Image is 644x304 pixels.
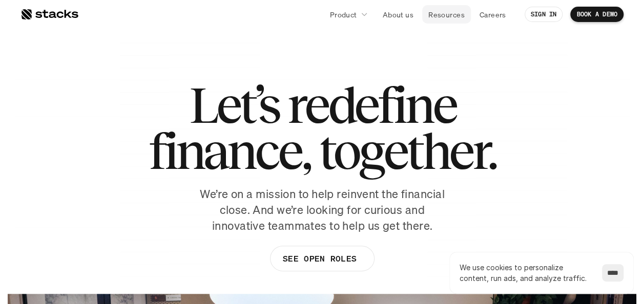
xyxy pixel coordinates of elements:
[576,11,617,18] p: BOOK A DEMO
[422,5,471,24] a: Resources
[194,186,450,233] p: We’re on a mission to help reinvent the financial close. And we’re looking for curious and innova...
[428,9,465,20] p: Resources
[531,11,557,18] p: SIGN IN
[149,82,496,174] h1: Let’s redefine finance, together.
[473,5,512,24] a: Careers
[282,251,356,266] p: SEE OPEN ROLES
[377,5,420,24] a: About us
[480,9,506,20] p: Careers
[269,246,374,271] a: SEE OPEN ROLES
[460,262,592,284] p: We use cookies to personalize content, run ads, and analyze traffic.
[330,9,357,20] p: Product
[383,9,413,20] p: About us
[525,7,563,22] a: SIGN IN
[570,7,624,22] a: BOOK A DEMO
